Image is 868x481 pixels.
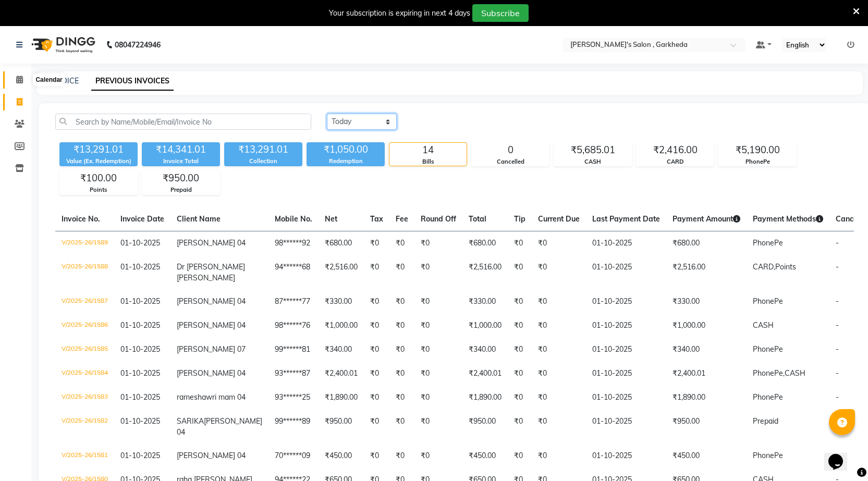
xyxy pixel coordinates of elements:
[508,290,532,314] td: ₹0
[586,410,666,444] td: 01-10-2025
[389,444,414,468] td: ₹0
[508,386,532,410] td: ₹0
[532,255,586,290] td: ₹0
[177,214,221,224] span: Client Name
[91,72,174,91] a: PREVIOUS INVOICES
[666,362,747,386] td: ₹2,400.01
[55,338,114,362] td: V/2025-26/1585
[389,410,414,444] td: ₹0
[389,290,414,314] td: ₹0
[532,444,586,468] td: ₹0
[421,214,456,224] span: Round Off
[177,451,246,460] span: [PERSON_NAME] 04
[177,273,235,282] span: [PERSON_NAME]
[319,290,364,314] td: ₹330.00
[389,255,414,290] td: ₹0
[637,157,714,166] div: CARD
[514,214,525,224] span: Tip
[364,231,389,255] td: ₹0
[666,314,747,338] td: ₹1,000.00
[462,314,508,338] td: ₹1,000.00
[414,362,462,386] td: ₹0
[275,214,312,224] span: Mobile No.
[319,444,364,468] td: ₹450.00
[753,451,783,460] span: PhonePe
[364,444,389,468] td: ₹0
[836,368,839,378] span: -
[120,392,160,402] span: 01-10-2025
[666,255,747,290] td: ₹2,516.00
[177,297,246,306] span: [PERSON_NAME] 04
[62,214,100,224] span: Invoice No.
[177,320,246,330] span: [PERSON_NAME] 04
[586,362,666,386] td: 01-10-2025
[469,214,486,224] span: Total
[836,320,839,330] span: -
[719,143,796,157] div: ₹5,190.00
[666,231,747,255] td: ₹680.00
[666,386,747,410] td: ₹1,890.00
[586,386,666,410] td: 01-10-2025
[414,290,462,314] td: ₹0
[389,338,414,362] td: ₹0
[753,368,785,378] span: PhonePe,
[785,368,805,378] span: CASH
[120,451,160,460] span: 01-10-2025
[60,186,137,194] div: Points
[775,262,796,272] span: Points
[55,386,114,410] td: V/2025-26/1583
[120,344,160,354] span: 01-10-2025
[177,416,204,426] span: SARIKA
[532,338,586,362] td: ₹0
[177,392,246,402] span: rameshawri mam 04
[462,231,508,255] td: ₹680.00
[753,392,783,402] span: PhonePe
[177,416,262,437] span: [PERSON_NAME] 04
[532,362,586,386] td: ₹0
[554,143,631,157] div: ₹5,685.01
[59,142,138,157] div: ₹13,291.01
[637,143,714,157] div: ₹2,416.00
[55,114,311,130] input: Search by Name/Mobile/Email/Invoice No
[329,8,470,19] div: Your subscription is expiring in next 4 days
[666,444,747,468] td: ₹450.00
[586,290,666,314] td: 01-10-2025
[508,338,532,362] td: ₹0
[836,297,839,306] span: -
[508,410,532,444] td: ₹0
[414,386,462,410] td: ₹0
[753,262,775,272] span: CARD,
[60,171,137,186] div: ₹100.00
[508,444,532,468] td: ₹0
[307,142,385,157] div: ₹1,050.00
[120,238,160,248] span: 01-10-2025
[120,297,160,306] span: 01-10-2025
[177,368,246,378] span: [PERSON_NAME] 04
[472,4,529,22] button: Subscribe
[666,290,747,314] td: ₹330.00
[389,231,414,255] td: ₹0
[462,386,508,410] td: ₹1,890.00
[142,142,220,157] div: ₹14,341.01
[55,290,114,314] td: V/2025-26/1587
[673,214,740,224] span: Payment Amount
[753,238,783,248] span: PhonePe
[364,338,389,362] td: ₹0
[389,362,414,386] td: ₹0
[532,386,586,410] td: ₹0
[364,386,389,410] td: ₹0
[508,362,532,386] td: ₹0
[177,344,246,354] span: [PERSON_NAME] 07
[836,238,839,248] span: -
[586,231,666,255] td: 01-10-2025
[142,186,219,194] div: Prepaid
[55,314,114,338] td: V/2025-26/1586
[364,255,389,290] td: ₹0
[824,439,858,471] iframe: chat widget
[462,444,508,468] td: ₹450.00
[462,255,508,290] td: ₹2,516.00
[319,362,364,386] td: ₹2,400.01
[55,255,114,290] td: V/2025-26/1588
[55,362,114,386] td: V/2025-26/1584
[414,255,462,290] td: ₹0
